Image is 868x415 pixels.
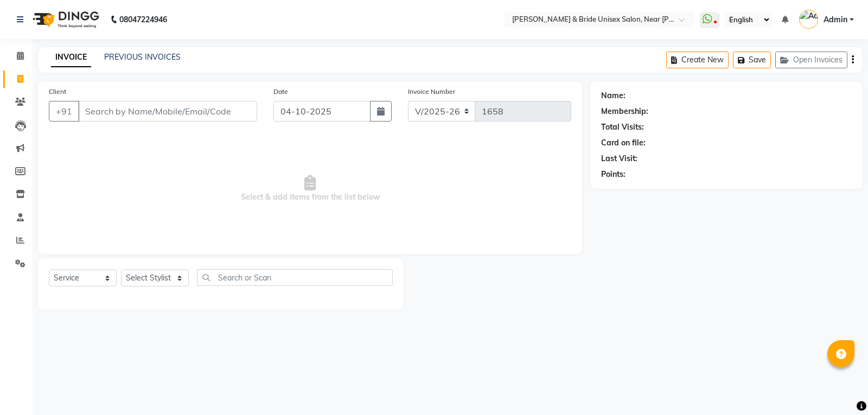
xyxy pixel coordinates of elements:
iframe: chat widget [822,372,857,404]
div: Total Visits: [601,122,644,133]
div: Points: [601,169,626,180]
button: Create New [666,52,729,68]
div: Membership: [601,106,648,117]
button: +91 [49,101,79,122]
div: Name: [601,90,626,101]
label: Client [49,87,66,97]
span: Select & add items from the list below [49,135,571,243]
b: 08047224946 [119,4,167,35]
a: INVOICE [51,48,91,67]
img: logo [28,4,102,35]
button: Save [733,52,771,68]
label: Date [273,87,288,97]
input: Search by Name/Mobile/Email/Code [78,101,257,122]
input: Search or Scan [197,269,393,286]
label: Invoice Number [408,87,455,97]
img: Admin [799,10,818,29]
span: Admin [824,14,847,25]
div: Last Visit: [601,153,637,164]
div: Card on file: [601,137,646,149]
a: PREVIOUS INVOICES [104,52,181,62]
button: Open Invoices [775,52,847,68]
